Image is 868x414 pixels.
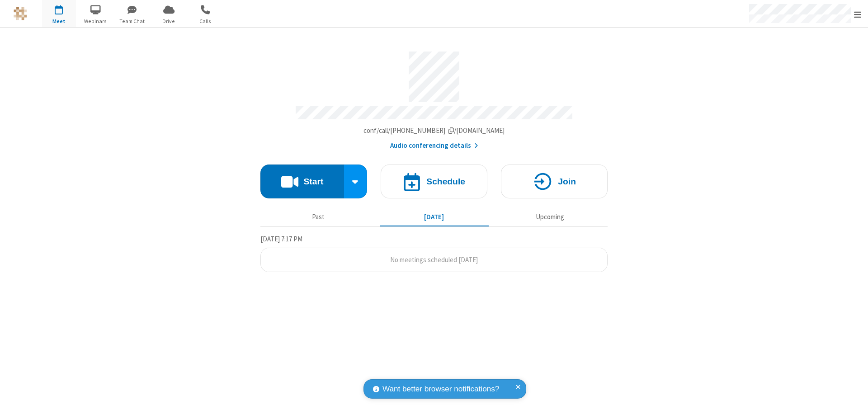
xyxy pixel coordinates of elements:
[495,208,604,226] button: Upcoming
[79,17,113,25] span: Webinars
[344,165,368,198] div: Start conference options
[260,45,608,151] section: Account details
[264,208,373,226] button: Past
[390,255,478,264] span: No meetings scheduled [DATE]
[260,235,302,243] span: [DATE] 7:17 PM
[363,126,505,135] span: Copy my meeting room link
[390,141,478,151] button: Audio conferencing details
[115,17,149,25] span: Team Chat
[260,234,608,273] section: Today's Meetings
[380,208,489,226] button: [DATE]
[42,17,76,25] span: Meet
[363,126,505,136] button: Copy my meeting room linkCopy my meeting room link
[189,17,222,25] span: Calls
[501,165,608,198] button: Join
[381,165,487,198] button: Schedule
[152,17,186,25] span: Drive
[260,165,344,198] button: Start
[382,383,499,395] span: Want better browser notifications?
[303,177,323,186] h4: Start
[426,177,465,186] h4: Schedule
[845,390,861,408] iframe: Chat
[558,177,576,186] h4: Join
[14,7,27,20] img: QA Selenium DO NOT DELETE OR CHANGE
